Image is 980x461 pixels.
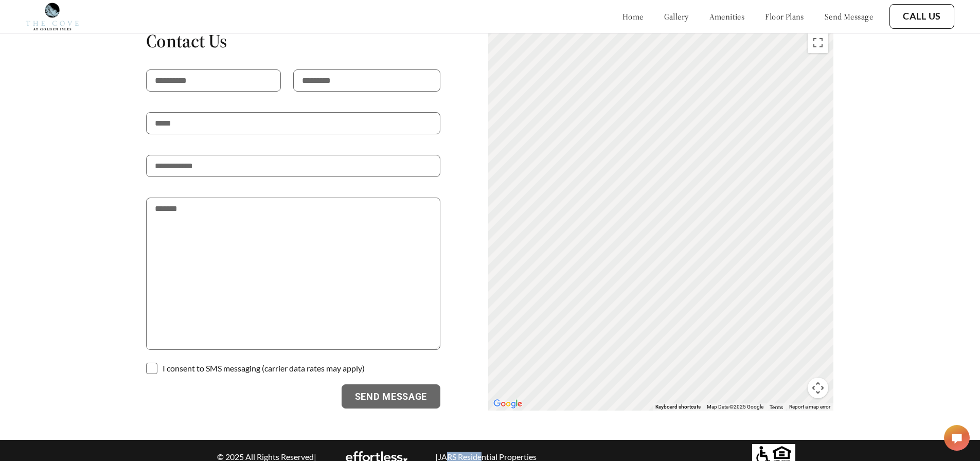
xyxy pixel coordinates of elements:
[770,404,783,410] a: Terms (opens in new tab)
[903,11,941,22] a: Call Us
[889,4,954,29] button: Call Us
[709,11,745,22] a: amenities
[146,29,440,52] h1: Contact Us
[789,404,830,410] a: Report a map error
[655,403,701,411] button: Keyboard shortcuts
[808,378,828,398] button: Map camera controls
[825,11,873,22] a: send message
[808,32,828,53] button: Toggle fullscreen view
[707,404,763,410] span: Map Data ©2025 Google
[26,3,79,30] img: Company logo
[664,11,689,22] a: gallery
[342,384,441,409] button: Send Message
[491,397,525,411] img: Google
[491,397,525,411] a: Open this area in Google Maps (opens a new window)
[622,11,644,22] a: home
[765,11,804,22] a: floor plans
